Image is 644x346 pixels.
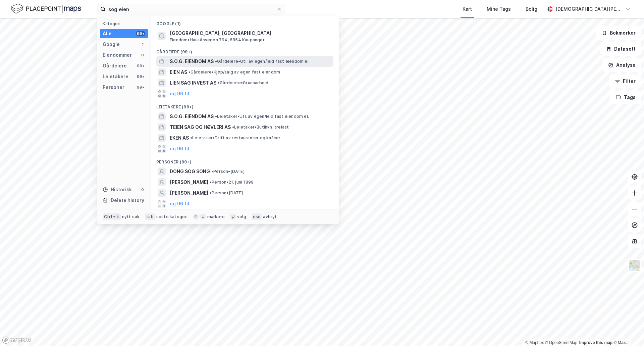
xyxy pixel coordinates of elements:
span: EKEN AS [170,134,189,142]
div: Gårdeiere (99+) [151,44,339,56]
span: Person • [DATE] [211,169,245,174]
div: [DEMOGRAPHIC_DATA][PERSON_NAME] [555,5,623,13]
span: • [189,69,191,75]
div: 99+ [136,74,145,79]
div: Delete history [111,196,144,204]
a: Mapbox homepage [2,336,32,344]
div: Eiendommer [103,51,132,59]
div: avbryt [263,214,277,219]
span: Leietaker • Utl. av egen/leid fast eiendom el. [215,114,309,119]
button: Analyse [602,58,641,72]
div: velg [237,214,246,219]
button: Datasett [600,42,641,56]
span: DONG SOG SONG [170,167,210,176]
div: Leietakere [103,72,128,81]
span: [PERSON_NAME] [170,189,208,197]
span: • [215,59,217,64]
div: 1 [140,42,145,47]
span: EIEN AS [170,68,187,76]
div: Kontrollprogram for chat [610,314,644,346]
span: • [190,135,192,140]
div: Google [103,40,120,48]
div: 0 [140,187,145,192]
input: Søk på adresse, matrikkel, gårdeiere, leietakere eller personer [106,4,277,14]
div: Historikk [103,186,132,194]
span: S.O.G. EIENDOM AS [170,112,214,120]
div: neste kategori [156,214,188,219]
span: [PERSON_NAME] [170,178,208,186]
a: Mapbox [525,340,544,345]
span: Leietaker • Drift av restauranter og kafeer [190,135,280,141]
span: Gårdeiere • Kjøp/salg av egen fast eiendom [189,69,280,75]
iframe: Chat Widget [610,314,644,346]
div: markere [207,214,225,219]
span: • [232,125,234,130]
span: Person • 21. juni 1899 [210,180,254,185]
div: Kategori [103,21,148,26]
div: Alle [103,30,112,38]
div: 99+ [136,85,145,90]
span: • [210,180,212,185]
div: Mine Tags [487,5,511,13]
div: Bolig [526,5,537,13]
div: tab [145,213,155,220]
div: Gårdeiere [103,62,127,70]
button: Bokmerker [596,26,641,40]
button: og 96 til [170,200,189,208]
a: Improve this map [579,340,612,345]
span: • [218,80,220,85]
span: S.O.G. EIENDOM AS [170,57,214,65]
div: Leietakere (99+) [151,99,339,111]
div: Ctrl + k [103,213,121,220]
span: • [211,169,213,174]
a: OpenStreetMap [545,340,578,345]
span: LIEN SAG INVEST AS [170,79,216,87]
span: • [215,114,217,119]
div: 99+ [136,31,145,36]
span: • [210,190,212,195]
span: Eiendom • Haukåsvegen 794, 6854 Kaupanger [170,37,265,43]
div: nytt søk [122,214,140,219]
span: [GEOGRAPHIC_DATA], [GEOGRAPHIC_DATA] [170,29,331,37]
button: Tags [610,91,641,104]
button: Filter [609,75,641,88]
button: og 96 til [170,145,189,153]
img: Z [628,259,641,272]
div: esc [252,213,262,220]
div: Personer [103,83,124,91]
span: Gårdeiere • Utl. av egen/leid fast eiendom el. [215,59,310,64]
div: Google (1) [151,16,339,28]
div: Kart [463,5,472,13]
span: Leietaker • Butikkh. trelast [232,125,289,130]
button: og 96 til [170,90,189,98]
div: Personer (99+) [151,154,339,166]
div: 99+ [136,63,145,68]
span: TEIEN SAG OG HØVLERI AS [170,123,231,131]
div: 0 [140,52,145,58]
span: Gårdeiere • Grunnarbeid [218,80,268,86]
span: Person • [DATE] [210,190,243,196]
img: logo.f888ab2527a4732fd821a326f86c7f29.svg [11,3,81,15]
